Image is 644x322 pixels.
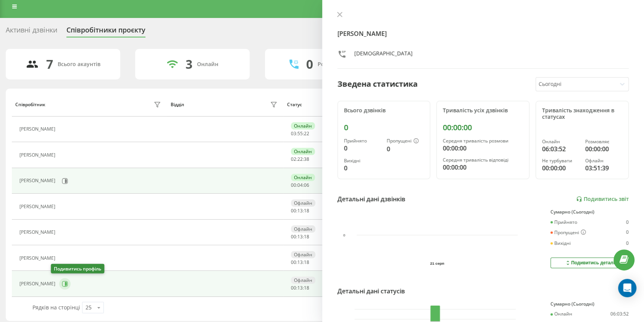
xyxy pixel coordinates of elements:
div: Всього акаунтів [58,61,100,68]
div: Співробітники проєкту [66,26,145,38]
span: 18 [304,233,309,240]
div: 00:00:00 [443,144,523,153]
div: Офлайн [291,251,315,258]
div: Тривалість усіх дзвінків [443,107,523,114]
text: 21 серп [430,261,444,265]
div: Середня тривалість розмови [443,138,523,144]
span: 13 [297,285,303,291]
div: 0 [626,230,629,236]
div: 0 [344,163,381,173]
div: 25 [86,304,92,311]
span: 18 [304,259,309,265]
span: 03 [291,130,296,137]
span: 00 [291,182,296,188]
h4: [PERSON_NAME] [337,29,629,38]
div: 0 [344,123,424,132]
div: Вихідні [550,241,571,246]
div: : : [291,285,309,291]
div: [DEMOGRAPHIC_DATA] [354,50,413,61]
div: Офлайн [291,277,315,284]
div: Прийнято [344,138,381,144]
span: 06 [304,182,309,188]
div: : : [291,131,309,136]
div: Розмовляють [318,61,355,68]
div: : : [291,234,309,239]
div: Не турбувати [542,158,579,163]
span: 00 [291,259,296,265]
div: Онлайн [550,311,572,317]
div: 00:00:00 [542,163,579,173]
div: [PERSON_NAME] [19,230,57,235]
span: 13 [297,207,303,214]
div: Онлайн [291,174,315,181]
div: 7 [46,57,53,71]
text: 0 [343,233,345,237]
span: 04 [297,182,303,188]
div: Пропущені [387,138,424,144]
div: Відділ [171,102,184,107]
div: Онлайн [291,122,315,129]
div: : : [291,183,309,188]
div: 0 [306,57,313,71]
span: 00 [291,233,296,240]
span: 02 [291,156,296,162]
div: : : [291,157,309,162]
div: Тривалість знаходження в статусах [542,107,622,120]
div: Онлайн [197,61,218,68]
div: Офлайн [585,158,622,163]
div: : : [291,208,309,214]
div: 3 [186,57,192,71]
div: Подивитись деталі [565,260,615,266]
div: Активні дзвінки [6,26,57,38]
div: [PERSON_NAME] [19,204,57,209]
span: 38 [304,156,309,162]
span: 22 [304,130,309,137]
div: Пропущені [550,230,586,236]
div: Сумарно (Сьогодні) [550,209,629,215]
div: 00:00:00 [443,163,523,172]
div: Розмовляє [585,139,622,144]
div: 00:00:00 [585,144,622,154]
div: [PERSON_NAME] [19,152,57,158]
div: [PERSON_NAME] [19,178,57,183]
div: Зведена статистика [337,78,418,90]
div: [PERSON_NAME] [19,281,57,286]
div: Open Intercom Messenger [618,279,636,297]
span: 18 [304,285,309,291]
span: 00 [291,285,296,291]
div: Всього дзвінків [344,107,424,114]
div: Онлайн [291,148,315,155]
div: Подивитись профіль [51,264,104,273]
span: 13 [297,233,303,240]
div: Прийнято [550,220,577,225]
div: Офлайн [291,225,315,233]
span: Рядків на сторінці [32,304,80,311]
span: 18 [304,207,309,214]
div: Статус [287,102,302,107]
div: Онлайн [542,139,579,144]
div: [PERSON_NAME] [19,126,57,132]
div: Вихідні [344,158,381,163]
div: 0 [387,144,424,154]
div: Сумарно (Сьогодні) [550,301,629,307]
span: 00 [291,207,296,214]
div: : : [291,260,309,265]
a: Подивитись звіт [576,196,629,202]
div: Детальні дані статусів [337,286,405,296]
span: 55 [297,130,303,137]
div: 0 [626,220,629,225]
div: Співробітник [15,102,45,107]
div: 0 [626,241,629,246]
div: 03:51:39 [585,163,622,173]
span: 22 [297,156,303,162]
div: 0 [344,144,381,153]
span: 13 [297,259,303,265]
div: 00:00:00 [443,123,523,132]
div: Детальні дані дзвінків [337,194,405,204]
div: Середня тривалість відповіді [443,157,523,163]
div: [PERSON_NAME] [19,256,57,261]
div: 06:03:52 [542,144,579,154]
div: Офлайн [291,199,315,207]
div: 06:03:52 [610,311,629,317]
button: Подивитись деталі [550,257,629,268]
